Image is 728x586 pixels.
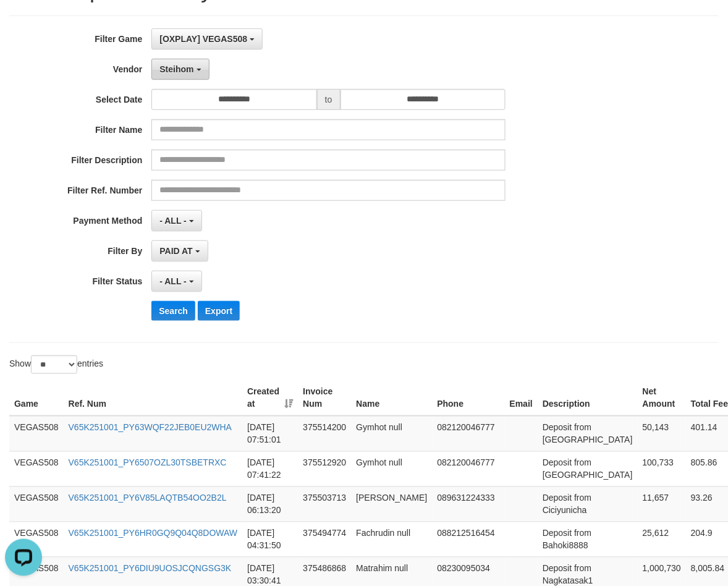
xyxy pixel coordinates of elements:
[351,381,432,416] th: Name
[298,451,351,486] td: 375512920
[64,381,243,416] th: Ref. Num
[638,522,686,557] td: 25,612
[9,451,64,486] td: VEGAS508
[69,458,227,468] a: V65K251001_PY6507OZL30TSBETRXC
[9,355,103,374] label: Show entries
[351,522,432,557] td: Fachrudin null
[433,416,505,452] td: 082120046777
[242,451,298,486] td: [DATE] 07:41:22
[9,486,64,522] td: VEGAS508
[159,64,193,74] span: Steihom
[433,486,505,522] td: 089631224333
[151,59,209,80] button: Steihom
[298,416,351,452] td: 375514200
[298,381,351,416] th: Invoice Num
[151,301,195,321] button: Search
[9,522,64,557] td: VEGAS508
[69,423,232,433] a: V65K251001_PY63WQF22JEB0EU2WHA
[151,210,201,231] button: - ALL -
[242,522,298,557] td: [DATE] 04:31:50
[5,5,42,42] button: Open LiveChat chat widget
[198,301,240,321] button: Export
[69,529,238,538] a: V65K251001_PY6HR0GQ9Q04Q8DOWAW
[638,381,686,416] th: Net Amount
[538,381,638,416] th: Description
[9,416,64,452] td: VEGAS508
[351,416,432,452] td: Gymhot null
[538,522,638,557] td: Deposit from Bahoki8888
[433,522,505,557] td: 088212516454
[159,216,187,226] span: - ALL -
[31,355,77,374] select: Showentries
[69,493,227,503] a: V65K251001_PY6V85LAQTB54OO2B2L
[151,240,208,261] button: PAID AT
[298,486,351,522] td: 375503713
[351,451,432,486] td: Gymhot null
[151,271,201,292] button: - ALL -
[638,416,686,452] td: 50,143
[242,416,298,452] td: [DATE] 07:51:01
[433,381,505,416] th: Phone
[159,276,187,286] span: - ALL -
[242,381,298,416] th: Created at: activate to sort column ascending
[638,486,686,522] td: 11,657
[433,451,505,486] td: 082120046777
[638,451,686,486] td: 100,733
[317,89,341,110] span: to
[298,522,351,557] td: 375494774
[538,486,638,522] td: Deposit from Ciciyunicha
[242,486,298,522] td: [DATE] 06:13:20
[538,451,638,486] td: Deposit from [GEOGRAPHIC_DATA]
[159,246,192,256] span: PAID AT
[69,564,232,574] a: V65K251001_PY6DIU9UOSJCQNGSG3K
[151,28,263,49] button: [OXPLAY] VEGAS508
[159,34,247,44] span: [OXPLAY] VEGAS508
[9,381,64,416] th: Game
[505,381,538,416] th: Email
[538,416,638,452] td: Deposit from [GEOGRAPHIC_DATA]
[351,486,432,522] td: [PERSON_NAME]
